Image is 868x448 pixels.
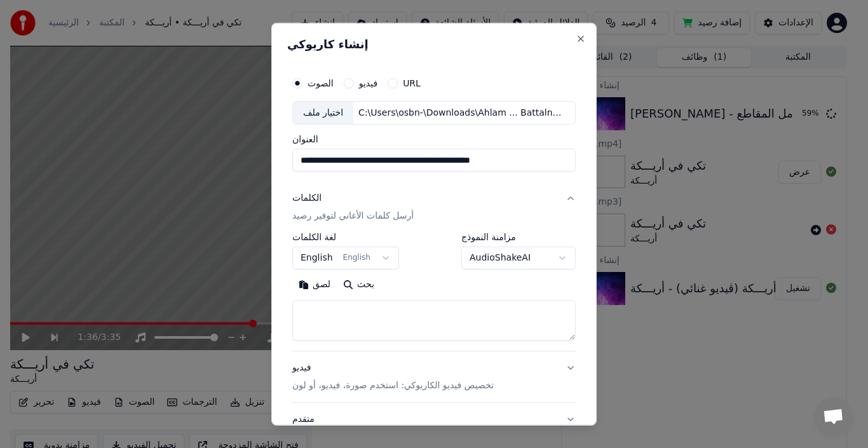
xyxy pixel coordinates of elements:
[292,135,576,144] label: العنوان
[292,362,494,392] div: فيديو
[292,275,337,295] button: لصق
[287,38,581,50] h2: إنشاء كاريوكي
[293,101,353,124] div: اختيار ملف
[292,233,399,241] label: لغة الكلمات
[308,78,334,87] label: الصوت
[337,275,381,295] button: بحث
[292,233,576,351] div: الكلماتأرسل كلمات الأغاني لتوفير رصيد
[292,192,322,205] div: الكلمات
[461,233,576,241] label: مزامنة النموذج
[292,351,576,402] button: فيديوتخصيص فيديو الكاريوكي: استخدم صورة، فيديو، أو لون
[292,182,576,233] button: الكلماتأرسل كلمات الأغاني لتوفير رصيد
[403,78,421,87] label: URL
[292,210,414,222] p: أرسل كلمات الأغاني لتوفير رصيد
[353,106,569,119] div: C:\Users\osbn-\Downloads\Ahlam ... Battalna Nhebb أحلام ... بطلنا نحب - Rotana.mp3
[292,379,494,392] p: تخصيص فيديو الكاريوكي: استخدم صورة، فيديو، أو لون
[292,403,576,436] button: متقدم
[359,78,377,87] label: فيديو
